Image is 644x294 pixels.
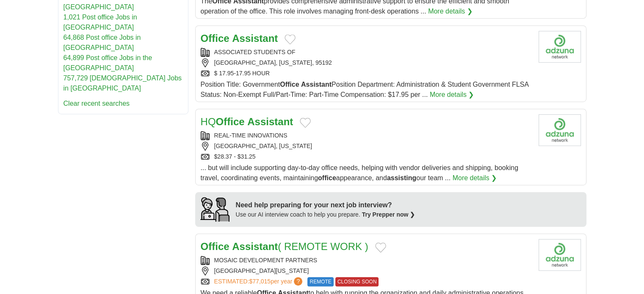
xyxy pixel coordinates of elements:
[64,74,182,92] a: 757,729 [DEMOGRAPHIC_DATA] Jobs in [GEOGRAPHIC_DATA]
[232,241,278,252] strong: Assistant
[201,241,368,252] a: Office Assistant( REMOTE WORK )
[201,152,532,161] div: $28.37 - $31.25
[64,100,130,107] a: Clear recent searches
[201,81,529,98] span: Position Title: Government Position Department: Administration & Student Government FLSA Status: ...
[539,239,581,271] img: Company logo
[64,54,152,71] a: 64,899 Post office Jobs in the [GEOGRAPHIC_DATA]
[236,210,415,219] div: Use our AI interview coach to help you prepare.
[285,34,296,44] button: Add to favorite jobs
[216,116,245,127] strong: Office
[301,81,332,88] strong: Assistant
[375,242,386,253] button: Add to favorite jobs
[430,90,474,100] a: More details ❯
[300,118,311,128] button: Add to favorite jobs
[201,164,518,181] span: ... but will include supporting day-to-day office needs, helping with vendor deliveries and shipp...
[280,81,299,88] strong: Office
[201,131,532,140] div: REAL-TIME INNOVATIONS
[453,173,497,183] a: More details ❯
[294,277,302,286] span: ?
[64,34,141,51] a: 64,868 Post office Jobs in [GEOGRAPHIC_DATA]
[249,278,271,285] span: $77,015
[201,267,532,275] div: [GEOGRAPHIC_DATA][US_STATE]
[201,48,532,57] div: ASSOCIATED STUDENTS OF
[387,174,416,181] strong: assisting
[362,211,415,218] a: Try Prepper now ❯
[236,200,415,210] div: Need help preparing for your next job interview?
[232,33,278,44] strong: Assistant
[214,277,304,286] a: ESTIMATED:$77,015per year?
[201,33,278,44] a: Office Assistant
[201,58,532,67] div: [GEOGRAPHIC_DATA], [US_STATE], 95192
[201,116,293,127] a: HQOffice Assistant
[335,277,379,286] span: CLOSING SOON
[318,174,336,181] strong: office
[539,31,581,63] img: Company logo
[201,241,229,252] strong: Office
[201,69,532,78] div: $ 17.95-17.95 HOUR
[201,256,532,265] div: MOSAIC DEVELOPMENT PARTNERS
[539,114,581,146] img: Company logo
[247,116,293,127] strong: Assistant
[64,14,137,31] a: 1,021 Post office Jobs in [GEOGRAPHIC_DATA]
[428,6,473,16] a: More details ❯
[201,33,229,44] strong: Office
[307,277,333,286] span: REMOTE
[201,142,532,151] div: [GEOGRAPHIC_DATA], [US_STATE]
